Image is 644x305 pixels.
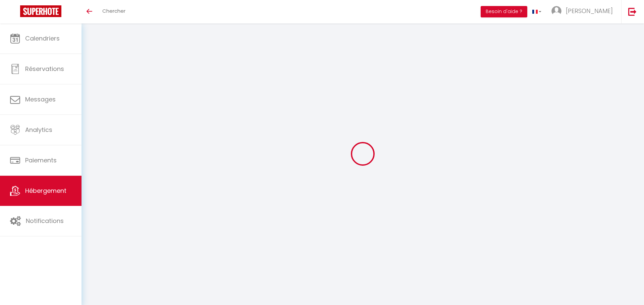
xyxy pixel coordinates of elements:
img: ... [551,6,561,16]
span: Hébergement [25,186,66,195]
span: Notifications [26,217,64,225]
span: Chercher [102,7,125,14]
span: Réservations [25,65,64,73]
img: Super Booking [20,5,61,17]
span: Analytics [25,126,52,134]
img: logout [628,7,637,16]
span: Messages [25,95,56,103]
span: Calendriers [25,34,60,43]
button: Besoin d'aide ? [481,6,527,17]
span: Paiements [25,156,57,164]
span: [PERSON_NAME] [566,7,613,15]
